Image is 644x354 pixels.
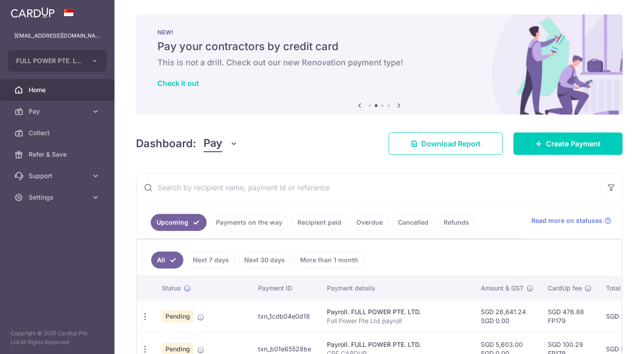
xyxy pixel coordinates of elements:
a: Upcoming [151,214,207,231]
td: txn_1cdb04e0d18 [251,300,320,333]
button: FULL POWER PTE. LTD. [8,50,106,72]
div: Payroll. FULL POWER PTE. LTD. [327,307,466,316]
td: SGD 476.88 FP179 [541,300,599,333]
p: Full Power Pte Ltd payroll [327,316,466,325]
span: Refer & Save [29,150,88,159]
h6: This is not a drill. Check out our new Renovation payment type! [157,57,601,68]
a: Create Payment [513,132,623,155]
span: Pending [162,310,194,323]
a: Cancelled [392,214,434,231]
a: Download Report [389,132,503,155]
h4: Dashboard: [136,136,196,152]
img: CardUp [11,7,55,18]
span: Collect [29,128,88,137]
span: Settings [29,193,88,202]
a: Check it out [157,79,199,88]
p: NEW! [157,29,601,36]
a: Next 7 days [187,252,235,269]
th: Payment ID [251,277,320,300]
iframe: Opens a widget where you can find more information [587,327,635,350]
h5: Pay your contractors by credit card [157,39,601,54]
td: SGD 26,641.24 SGD 0.00 [474,300,541,333]
span: Home [29,85,88,94]
span: CardUp fee [548,284,582,293]
a: All [151,252,183,269]
span: Create Payment [546,138,601,149]
span: Status [162,284,181,293]
a: Read more on statuses [531,216,611,225]
span: Pay [203,135,222,152]
img: Renovation banner [136,14,623,115]
a: Refunds [438,214,475,231]
div: Payroll. FULL POWER PTE. LTD. [327,340,466,349]
span: FULL POWER PTE. LTD. [16,56,82,65]
button: Pay [203,135,238,152]
a: Payments on the way [210,214,288,231]
p: [EMAIL_ADDRESS][DOMAIN_NAME] [14,31,100,40]
a: Overdue [351,214,389,231]
span: Support [29,171,88,180]
th: Payment details [320,277,474,300]
a: Recipient paid [292,214,347,231]
span: Read more on statuses [531,216,602,225]
a: Next 30 days [238,252,291,269]
span: Total amt. [606,284,636,293]
input: Search by recipient name, payment id or reference [136,173,601,202]
a: More than 1 month [294,252,364,269]
span: Pay [29,107,88,116]
span: Download Report [421,138,481,149]
span: Amount & GST [481,284,524,293]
